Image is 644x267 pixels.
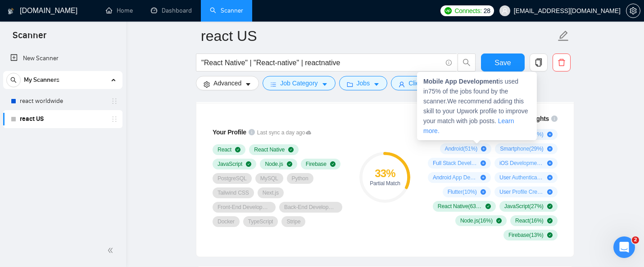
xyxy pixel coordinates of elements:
[558,30,569,42] span: edit
[288,147,294,152] span: check-circle
[111,98,118,105] span: holder
[481,53,525,71] button: Save
[481,175,486,180] span: plus-circle
[547,232,553,238] span: check-circle
[6,73,21,87] button: search
[454,6,481,16] span: Connects:
[213,78,241,88] span: Advanced
[530,58,547,67] span: copy
[530,53,548,71] button: copy
[438,203,482,210] span: React Native ( 63 %)
[218,175,247,182] span: PostgreSQL
[547,132,553,137] span: plus-circle
[107,246,116,255] span: double-left
[502,8,508,14] span: user
[494,57,511,68] span: Save
[10,49,115,67] a: New Scanner
[218,160,242,168] span: JavaScript
[448,188,477,196] span: Flutter ( 10 %)
[500,145,543,152] span: Smartphone ( 29 %)
[246,161,251,167] span: check-circle
[339,76,388,90] button: folderJobscaret-down
[399,81,405,88] span: user
[373,81,380,88] span: caret-down
[111,116,118,123] span: holder
[359,181,410,186] div: Partial Match
[322,81,328,88] span: caret-down
[357,78,370,88] span: Jobs
[433,160,477,167] span: Full Stack Development ( 22 %)
[257,129,311,137] span: Last sync a day ago
[499,160,544,167] span: iOS Development ( 21 %)
[218,189,249,196] span: Tailwind CSS
[485,204,491,209] span: check-circle
[263,189,279,196] span: Next.js
[551,116,558,122] span: info-circle
[499,174,544,181] span: User Authentication ( 11 %)
[504,203,544,210] span: JavaScript ( 27 %)
[201,25,556,47] input: Scanner name...
[196,76,259,90] button: settingAdvancedcaret-down
[359,168,410,179] div: 33 %
[458,58,475,67] span: search
[347,81,353,88] span: folder
[7,77,20,83] span: search
[254,146,285,153] span: React Native
[460,217,493,224] span: Node.js ( 16 %)
[235,147,240,152] span: check-circle
[515,217,544,224] span: React ( 16 %)
[547,218,553,223] span: check-circle
[499,188,544,196] span: User Profile Creation ( 10 %)
[306,160,327,168] span: Firebase
[248,218,273,225] span: TypeScript
[8,4,14,18] img: logo
[20,92,105,110] a: react worldwide
[210,7,243,14] a: searchScanner
[547,160,553,166] span: plus-circle
[500,116,549,122] span: Scanner Insights
[151,7,192,14] a: dashboardDashboard
[287,161,292,167] span: check-circle
[20,110,105,128] a: react US
[249,129,255,135] span: info-circle
[204,81,210,88] span: setting
[270,81,277,88] span: bars
[481,146,486,151] span: plus-circle
[458,53,476,71] button: search
[547,146,553,151] span: plus-circle
[265,160,283,168] span: Node.js
[626,7,640,14] a: setting
[330,161,336,167] span: check-circle
[218,146,231,153] span: React
[3,49,122,67] li: New Scanner
[218,218,235,225] span: Docker
[286,218,300,225] span: Stripe
[423,78,499,85] strong: Mobile App Development
[481,160,486,166] span: plus-circle
[292,175,308,182] span: Python
[391,76,442,90] button: userClientcaret-down
[484,6,490,16] span: 28
[201,57,442,68] input: Search Freelance Jobs...
[632,236,639,244] span: 2
[626,7,640,14] span: setting
[284,204,337,211] span: Back-End Development
[553,53,571,71] button: delete
[408,78,425,88] span: Client
[444,7,452,14] img: upwork-logo.png
[613,236,635,258] iframe: Intercom live chat
[481,189,486,195] span: plus-circle
[547,189,553,195] span: plus-circle
[446,60,452,66] span: info-circle
[245,81,251,88] span: caret-down
[5,29,54,48] span: Scanner
[280,78,317,88] span: Job Category
[547,204,553,209] span: check-circle
[106,7,133,14] a: homeHome
[218,204,271,211] span: Front-End Development
[423,78,528,134] span: is used in 75 % of the jobs found by the scanner. We recommend adding this skill to your Upwork p...
[547,175,553,180] span: plus-circle
[260,175,278,182] span: MySQL
[433,174,477,181] span: Android App Development ( 17 %)
[553,58,570,67] span: delete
